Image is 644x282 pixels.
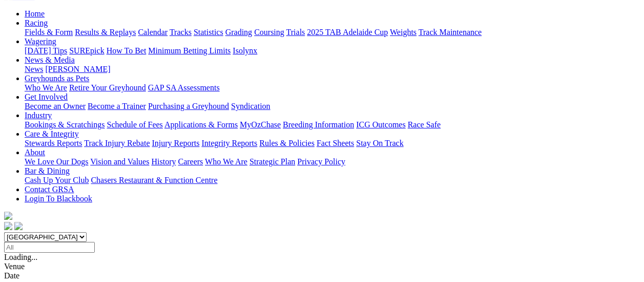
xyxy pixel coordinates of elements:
div: Wagering [25,46,640,55]
div: Industry [25,120,640,129]
a: Injury Reports [152,139,199,147]
a: Get Involved [25,92,68,101]
a: 2025 TAB Adelaide Cup [307,28,388,36]
div: Racing [25,28,640,37]
a: MyOzChase [240,120,281,129]
a: Home [25,9,45,18]
div: Bar & Dining [25,176,640,185]
a: Minimum Betting Limits [148,46,231,55]
a: Fact Sheets [317,139,354,147]
div: Care & Integrity [25,139,640,148]
a: Care & Integrity [25,129,79,138]
a: Racing [25,18,48,27]
a: Trials [286,28,305,36]
a: How To Bet [107,46,147,55]
a: Applications & Forms [164,120,238,129]
a: Login To Blackbook [25,194,92,203]
div: Date [4,271,640,280]
a: News & Media [25,55,75,64]
a: Vision and Values [90,157,149,166]
a: Industry [25,111,52,120]
a: SUREpick [69,46,104,55]
a: History [151,157,176,166]
a: Tracks [170,28,192,36]
img: logo-grsa-white.png [4,212,12,220]
a: Weights [390,28,417,36]
a: About [25,148,45,157]
a: Careers [178,157,203,166]
a: Contact GRSA [25,185,74,194]
a: We Love Our Dogs [25,157,88,166]
div: News & Media [25,65,640,74]
a: Stay On Track [356,139,403,147]
a: Syndication [231,102,270,110]
a: Greyhounds as Pets [25,74,89,83]
a: GAP SA Assessments [148,83,220,92]
a: Grading [225,28,252,36]
a: Breeding Information [283,120,354,129]
a: Bar & Dining [25,166,70,175]
a: Chasers Restaurant & Function Centre [91,176,217,184]
a: Track Injury Rebate [84,139,150,147]
div: Venue [4,262,640,271]
a: Bookings & Scratchings [25,120,105,129]
a: Purchasing a Greyhound [148,102,229,110]
a: Track Maintenance [419,28,482,36]
img: twitter.svg [14,222,23,230]
div: Get Involved [25,102,640,111]
a: Strategic Plan [250,157,295,166]
a: [DATE] Tips [25,46,67,55]
span: Loading... [4,253,37,261]
a: News [25,65,43,73]
a: Who We Are [205,157,247,166]
a: Stewards Reports [25,139,82,147]
a: Results & Replays [75,28,136,36]
a: ICG Outcomes [356,120,405,129]
a: Isolynx [233,46,257,55]
div: Greyhounds as Pets [25,83,640,92]
a: [PERSON_NAME] [45,65,110,73]
a: Race Safe [407,120,440,129]
a: Who We Are [25,83,67,92]
a: Statistics [194,28,223,36]
a: Integrity Reports [201,139,257,147]
a: Retire Your Greyhound [69,83,146,92]
a: Calendar [138,28,168,36]
a: Coursing [254,28,284,36]
img: facebook.svg [4,222,12,230]
a: Rules & Policies [259,139,315,147]
a: Become an Owner [25,102,86,110]
a: Fields & Form [25,28,73,36]
a: Schedule of Fees [107,120,162,129]
input: Select date [4,242,95,253]
a: Wagering [25,37,56,46]
a: Become a Trainer [88,102,146,110]
div: About [25,157,640,166]
a: Cash Up Your Club [25,176,89,184]
a: Privacy Policy [297,157,345,166]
